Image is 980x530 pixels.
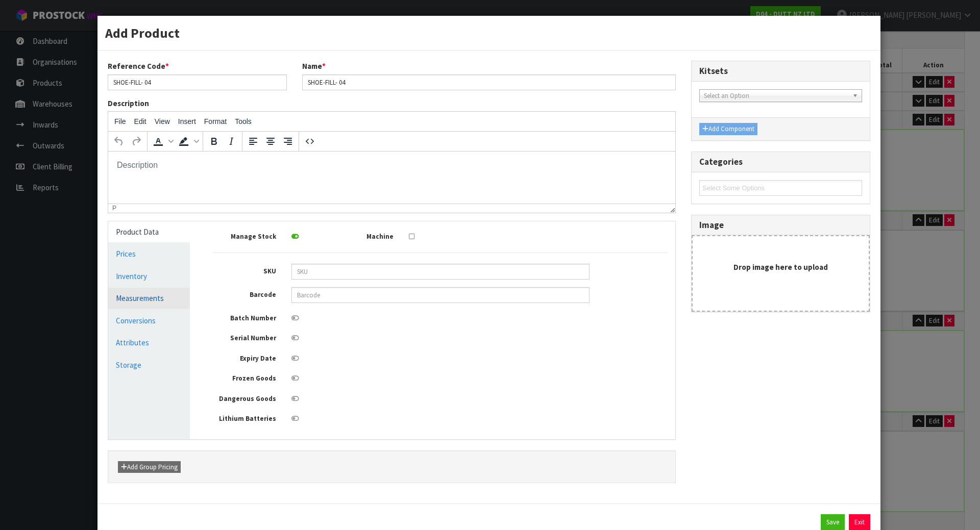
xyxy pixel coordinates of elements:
[134,117,146,125] span: Edit
[108,243,190,264] a: Prices
[175,133,201,150] div: Background color
[323,229,401,242] label: Machine
[108,332,190,353] a: Attributes
[108,288,190,309] a: Measurements
[244,133,262,150] button: Align left
[291,287,590,303] input: Barcode
[262,133,279,150] button: Align center
[114,117,126,125] span: File
[118,461,181,473] button: Add Group Pricing
[108,221,190,242] a: Product Data
[108,310,190,331] a: Conversions
[205,311,283,323] label: Batch Number
[128,133,145,150] button: Redo
[205,411,283,424] label: Lithium Batteries
[291,264,590,280] input: SKU
[150,133,175,150] div: Text color
[205,229,283,242] label: Manage Stock
[704,90,848,102] span: Select an Option
[205,264,283,276] label: SKU
[108,98,149,109] label: Description
[108,355,190,375] a: Storage
[205,351,283,364] label: Expiry Date
[301,133,318,150] button: Source code
[733,262,828,272] strong: Drop image here to upload
[699,66,862,76] h3: Kitsets
[108,61,169,71] label: Reference Code
[108,152,675,204] iframe: Rich Text Area. Press ALT-0 for help.
[204,117,227,125] span: Format
[108,74,287,90] input: Reference Code
[205,331,283,343] label: Serial Number
[110,133,128,150] button: Undo
[667,204,675,213] div: Resize
[205,391,283,404] label: Dangerous Goods
[279,133,297,150] button: Align right
[112,205,116,212] div: p
[699,157,862,167] h3: Categories
[205,133,223,150] button: Bold
[699,220,862,230] h3: Image
[108,266,190,287] a: Inventory
[205,371,283,384] label: Frozen Goods
[223,133,240,150] button: Italic
[178,117,196,125] span: Insert
[205,287,283,300] label: Barcode
[302,61,326,71] label: Name
[235,117,252,125] span: Tools
[699,123,757,135] button: Add Component
[302,74,676,90] input: Name
[105,23,873,42] h3: Add Product
[155,117,170,125] span: View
